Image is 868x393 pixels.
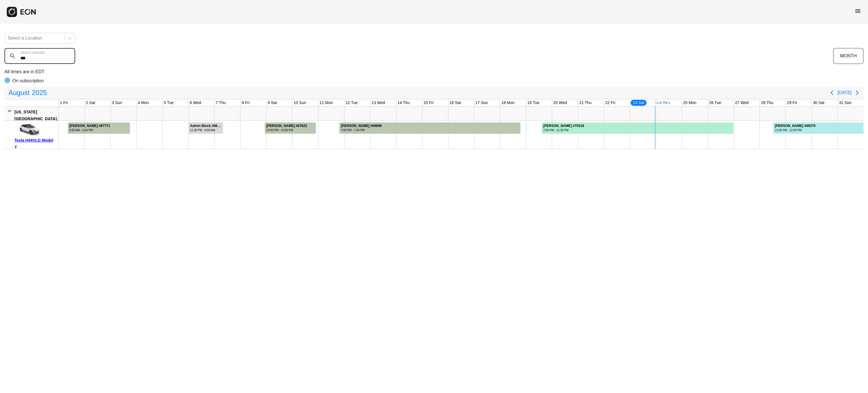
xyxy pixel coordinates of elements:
div: 13 Wed [370,99,386,106]
button: August2025 [5,87,50,98]
div: 17 Sun [474,99,489,106]
div: 14 Thu [396,99,411,106]
div: 8:00 AM - 6:00 PM [70,128,110,132]
div: Rented for 2 days by Admin Block Current status is rental [188,121,223,134]
div: 6 Wed [189,99,202,106]
div: [PERSON_NAME] #68370 [775,124,815,128]
div: 9 Sat [266,99,278,106]
button: [DATE] [837,88,852,98]
div: [PERSON_NAME] #67622 [266,124,307,128]
div: 21 Thu [578,99,593,106]
button: MONTH [833,48,863,64]
div: [PERSON_NAME] #69699 [341,124,382,128]
div: 25 Mon [682,99,698,106]
div: Admin Block #68960 [190,124,222,128]
div: 29 Fri [786,99,798,106]
div: Rented for 8 days by Sheldon Goodridge Current status is rental [541,121,734,134]
p: On subscription [12,77,44,84]
div: 22 Fri [604,99,617,106]
div: 30 Sat [812,99,825,106]
div: 10:00 PM - 10:00 PM [266,128,307,132]
div: 1 Fri [59,99,69,106]
div: [PERSON_NAME] #70318 [543,124,584,128]
div: Rented for 7 days by Andrew Felix Current status is completed [339,121,521,134]
div: 12 Tue [344,99,359,106]
div: 16 Sat [448,99,462,106]
div: 3 Sun [111,99,123,106]
div: 7:00 PM - 7:00 PM [341,128,382,132]
span: menu [854,8,861,14]
div: Rented for 2 days by Ozan Soyer Current status is completed [264,121,316,134]
div: 15 Fri [422,99,435,106]
span: 2025 [31,87,48,98]
label: Search calendar [20,50,45,55]
div: 2 Sat [85,99,96,106]
div: 28 Thu [760,99,774,106]
div: 31 Sun [838,99,852,106]
div: Tesla H44VLG Model Y [14,137,57,150]
div: [PERSON_NAME] #67771 [70,124,110,128]
div: 2:00 PM - 11:30 PM [543,128,584,132]
div: 7 Thu [214,99,227,106]
div: 10 Sun [292,99,307,106]
div: [US_STATE][GEOGRAPHIC_DATA], [GEOGRAPHIC_DATA] [14,109,58,129]
div: 26 Tue [708,99,722,106]
div: 24 Sun [656,99,671,106]
div: 23 Sat [630,99,647,106]
div: 19 Tue [526,99,541,106]
div: Rented for 3 days by Ryan Levy Current status is completed [68,121,130,134]
div: 20 Wed [552,99,568,106]
span: August [7,87,31,98]
button: Previous page [826,87,837,98]
div: 27 Wed [734,99,750,106]
div: 18 Mon [500,99,516,106]
div: 4 Mon [137,99,150,106]
div: Rented for 30 days by Jared Rodman Current status is confirmed [773,121,864,134]
img: car [14,123,43,137]
div: 11:30 PM - 8:00 AM [190,128,222,132]
button: Next page [852,87,863,98]
div: 11 Mon [318,99,334,106]
div: 8 Fri [240,99,251,106]
p: All times are in EDT [5,68,863,75]
div: 12:00 PM - 12:00 PM [775,128,815,132]
div: 5 Tue [163,99,175,106]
